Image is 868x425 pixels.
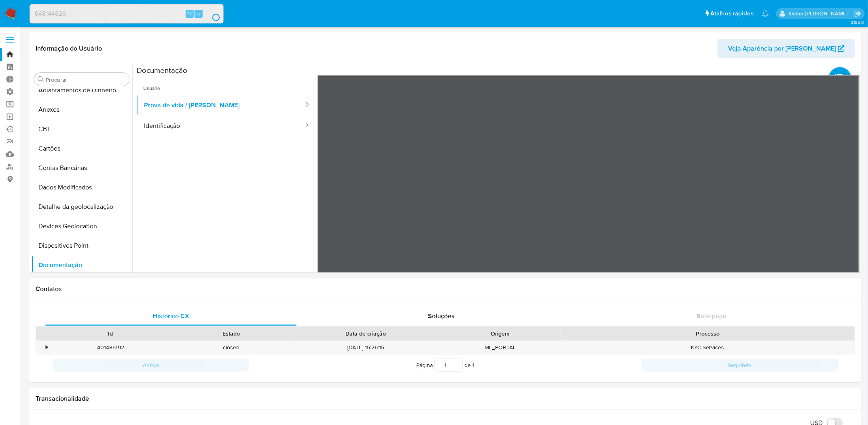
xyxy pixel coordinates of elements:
[31,236,132,255] button: Dispositivos Point
[566,329,849,338] div: Processo
[711,9,754,18] span: Atalhos rápidos
[36,395,855,403] h1: Transacionalidade
[171,341,292,354] div: closed
[197,10,200,17] span: s
[36,285,855,293] h1: Contatos
[187,10,193,17] span: ⌥
[297,329,434,338] div: Data de criação
[53,359,249,372] button: Antigo
[642,359,838,372] button: Seguindo
[46,76,126,83] input: Procurar
[38,76,44,83] button: Procurar
[762,10,769,17] a: Notificações
[718,39,855,58] button: Veja Aparência por [PERSON_NAME]
[31,81,132,100] button: Adiantamentos de Dinheiro
[177,329,286,338] div: Estado
[446,329,555,338] div: Origem
[31,178,132,197] button: Dados Modificados
[292,341,440,354] div: [DATE] 15:26:15
[204,8,220,19] button: search-icon
[561,341,855,354] div: KYC Services
[472,361,474,369] span: 1
[31,197,132,217] button: Detalhe da geolocalização
[697,311,726,321] span: Bate-papo
[416,359,474,372] span: Página de
[152,311,189,321] span: Histórico CX
[440,341,561,354] div: ML_PORTAL
[31,139,132,158] button: Cartões
[46,344,48,351] div: •
[31,217,132,236] button: Devices Geolocation
[428,311,455,321] span: Soluções
[31,100,132,119] button: Anexos
[31,158,132,178] button: Contas Bancárias
[853,9,862,18] a: Sair
[728,39,836,58] span: Veja Aparência por [PERSON_NAME]
[31,119,132,139] button: CBT
[30,8,223,19] input: Pesquise usuários ou casos...
[36,45,102,53] h1: Informação do Usuário
[788,10,851,17] p: kleber.bueno@mercadolivre.com
[31,255,132,275] button: Documentação
[56,329,165,338] div: Id
[50,341,171,354] div: 401485192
